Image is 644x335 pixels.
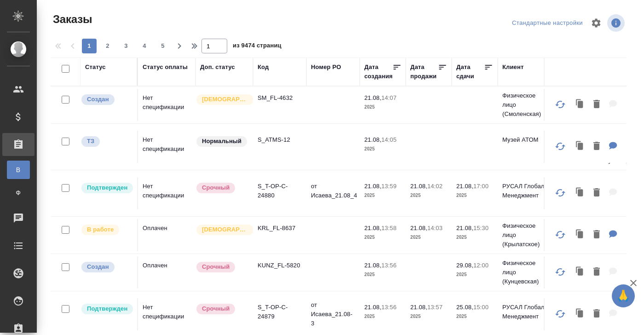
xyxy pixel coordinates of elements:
[87,183,127,192] p: Подтвержден
[200,63,235,72] div: Доп. статус
[589,137,604,156] button: Удалить
[549,303,571,325] button: Обновить
[311,63,341,72] div: Номер PO
[502,135,546,144] p: Музей АТОМ
[410,304,427,311] p: 21.08,
[364,63,392,81] div: Дата создания
[258,63,269,72] div: Код
[137,41,152,51] span: 4
[87,95,109,104] p: Создан
[502,259,546,286] p: Физическое лицо (Кунцевская)
[364,225,381,231] p: 21.08,
[364,144,401,154] p: 2025
[589,225,604,244] button: Удалить
[427,183,443,190] p: 14:02
[410,225,427,231] p: 21.08,
[80,135,132,148] div: Выставляет КМ при отправке заказа на расчет верстке (для тикета) или для уточнения сроков на прои...
[427,304,443,311] p: 13:57
[502,221,546,249] p: Физическое лицо (Крылатское)
[138,89,195,121] td: Нет спецификации
[589,184,604,202] button: Удалить
[364,191,401,200] p: 2025
[549,261,571,283] button: Обновить
[306,296,360,333] td: от Исаева_21.08-3
[11,188,25,197] span: Ф
[137,39,152,53] button: 4
[7,184,30,202] a: Ф
[502,91,546,119] p: Физическое лицо (Смоленская)
[258,261,302,270] p: KUNZ_FL-5820
[571,305,589,323] button: Клонировать
[381,262,397,269] p: 13:56
[364,304,381,311] p: 21.08,
[427,225,443,231] p: 14:03
[410,191,447,200] p: 2025
[589,305,604,323] button: Удалить
[612,284,635,307] button: 🙏
[195,182,248,194] div: Выставляется автоматически, если на указанный объем услуг необходимо больше времени в стандартном...
[155,39,170,53] button: 5
[258,303,302,321] p: S_T-OP-C-24879
[202,262,230,271] p: Срочный
[364,136,381,143] p: 21.08,
[473,183,489,190] p: 17:00
[615,286,631,306] span: 🙏
[502,182,546,200] p: РУСАЛ Глобал Менеджмент
[589,95,604,114] button: Удалить
[456,63,484,81] div: Дата сдачи
[195,303,248,315] div: Выставляется автоматически, если на указанный объем услуг необходимо больше времени в стандартном...
[381,136,397,143] p: 14:05
[87,262,109,271] p: Создан
[195,135,248,148] div: Статус по умолчанию для стандартных заказов
[138,219,195,251] td: Оплачен
[502,63,523,72] div: Клиент
[607,14,627,32] span: Посмотреть информацию
[258,135,302,144] p: S_ATMS-12
[80,224,132,236] div: Выставляет ПМ после принятия заказа от КМа
[202,183,230,192] p: Срочный
[85,63,106,72] div: Статус
[381,225,397,231] p: 13:58
[51,12,92,27] span: Заказы
[100,39,115,53] button: 2
[202,137,241,146] p: Нормальный
[100,41,115,51] span: 2
[138,177,195,209] td: Нет спецификации
[502,303,546,321] p: РУСАЛ Глобал Менеджмент
[80,182,132,194] div: Выставляет КМ после уточнения всех необходимых деталей и получения согласия клиента на запуск. С ...
[258,93,302,103] p: SM_FL-4632
[195,261,248,273] div: Выставляется автоматически, если на указанный объем услуг необходимо больше времени в стандартном...
[549,93,571,116] button: Обновить
[87,304,127,313] p: Подтвержден
[456,262,473,269] p: 29.08,
[202,225,248,234] p: [DEMOGRAPHIC_DATA]
[364,94,381,101] p: 21.08,
[410,183,427,190] p: 21.08,
[233,40,282,53] span: из 9474 страниц
[456,191,493,200] p: 2025
[549,135,571,157] button: Обновить
[119,39,133,53] button: 3
[473,304,489,311] p: 15:00
[364,270,401,279] p: 2025
[80,93,132,106] div: Выставляется автоматически при создании заказа
[364,312,401,321] p: 2025
[571,137,589,156] button: Клонировать
[195,224,248,236] div: Выставляется автоматически для первых 3 заказов нового контактного лица. Особое внимание
[571,95,589,114] button: Клонировать
[510,16,585,30] div: split button
[456,304,473,311] p: 25.08,
[456,233,493,242] p: 2025
[381,304,397,311] p: 13:56
[364,262,381,269] p: 21.08,
[364,233,401,242] p: 2025
[381,94,397,101] p: 14:07
[571,225,589,244] button: Клонировать
[80,303,132,315] div: Выставляет КМ после уточнения всех необходимых деталей и получения согласия клиента на запуск. С ...
[381,183,397,190] p: 13:59
[571,184,589,202] button: Клонировать
[364,103,401,112] p: 2025
[456,312,493,321] p: 2025
[410,312,447,321] p: 2025
[473,262,489,269] p: 12:00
